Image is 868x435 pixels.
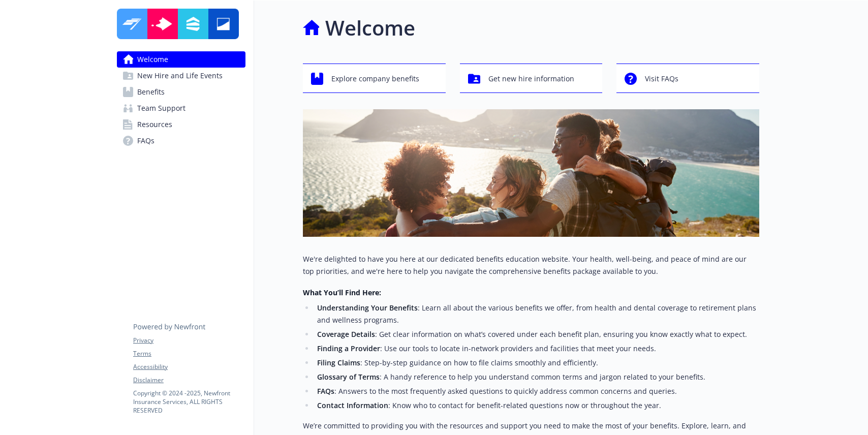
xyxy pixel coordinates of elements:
strong: What You’ll Find Here: [303,288,381,297]
span: Resources [137,116,172,133]
span: Team Support [137,100,185,116]
li: : Use our tools to locate in-network providers and facilities that meet your needs. [314,343,759,355]
strong: Glossary of Terms [317,372,380,382]
img: overview page banner [303,109,759,237]
a: FAQs [117,133,245,149]
a: Accessibility [133,362,245,371]
button: Explore company benefits [303,64,446,93]
p: We're delighted to have you here at our dedicated benefits education website. Your health, well-b... [303,253,759,277]
li: : Know who to contact for benefit-related questions now or throughout the year. [314,399,759,412]
strong: Finding a Provider [317,344,380,353]
span: FAQs [137,133,154,149]
li: : Learn all about the various benefits we offer, from health and dental coverage to retirement pl... [314,302,759,326]
li: : Step-by-step guidance on how to file claims smoothly and efficiently. [314,357,759,369]
strong: FAQs [317,386,334,396]
button: Visit FAQs [616,64,759,93]
a: Privacy [133,336,245,345]
p: Copyright © 2024 - 2025 , Newfront Insurance Services, ALL RIGHTS RESERVED [133,389,245,415]
a: Benefits [117,84,245,100]
strong: Coverage Details [317,329,375,339]
span: Visit FAQs [645,69,678,88]
span: New Hire and Life Events [137,68,223,84]
li: : Answers to the most frequently asked questions to quickly address common concerns and queries. [314,385,759,397]
a: Team Support [117,100,245,116]
strong: Contact Information [317,400,388,410]
li: : Get clear information on what’s covered under each benefit plan, ensuring you know exactly what... [314,328,759,340]
a: New Hire and Life Events [117,68,245,84]
strong: Filing Claims [317,358,360,367]
button: Get new hire information [460,64,603,93]
span: Benefits [137,84,165,100]
strong: Understanding Your Benefits [317,303,418,313]
a: Terms [133,349,245,358]
span: Explore company benefits [331,69,419,88]
span: Welcome [137,51,168,68]
a: Disclaimer [133,376,245,385]
span: Get new hire information [488,69,574,88]
a: Welcome [117,51,245,68]
li: : A handy reference to help you understand common terms and jargon related to your benefits. [314,371,759,383]
a: Resources [117,116,245,133]
h1: Welcome [325,13,415,43]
